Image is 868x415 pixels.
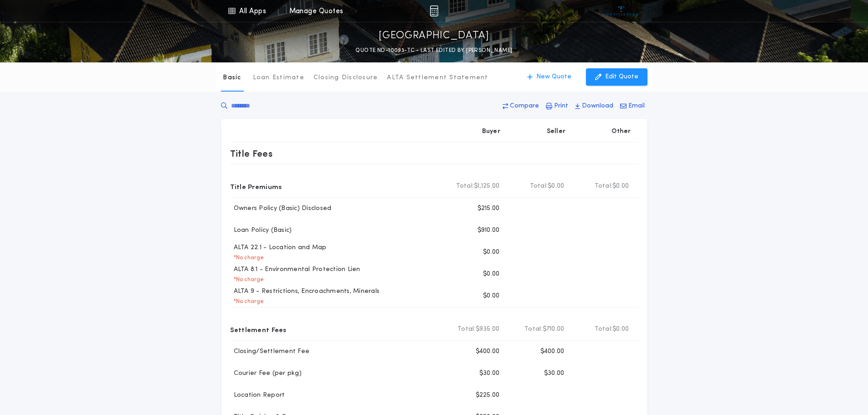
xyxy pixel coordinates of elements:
[230,179,282,194] p: Title Premiums
[223,73,241,82] p: Basic
[230,146,273,161] p: Title Fees
[483,292,499,301] p: $0.00
[572,98,616,114] button: Download
[536,72,571,82] p: New Quote
[430,5,438,16] img: img
[230,243,327,252] p: ALTA 22.1 - Location and Map
[456,182,474,191] b: Total:
[530,182,548,191] b: Total:
[524,325,543,334] b: Total:
[554,102,568,111] p: Print
[379,29,489,43] p: [GEOGRAPHIC_DATA]
[476,391,500,400] p: $225.00
[483,270,499,279] p: $0.00
[230,254,264,261] p: * No charge
[510,102,539,111] p: Compare
[230,369,302,378] p: Courier Fee (per pkg)
[230,347,310,356] p: Closing/Settlement Fee
[355,46,512,55] p: QUOTE ND-10093-TC - LAST EDITED BY [PERSON_NAME]
[313,73,378,82] p: Closing Disclosure
[478,226,500,235] p: $910.00
[253,73,304,82] p: Loan Estimate
[230,298,264,305] p: * No charge
[476,325,500,334] span: $935.00
[543,98,571,114] button: Print
[612,182,629,191] span: $0.00
[230,204,332,213] p: Owners Policy (Basic) Disclosed
[482,127,500,136] p: Buyer
[230,265,360,274] p: ALTA 8.1 - Environmental Protection Lien
[457,325,476,334] b: Total:
[547,127,566,136] p: Seller
[595,182,613,191] b: Total:
[483,248,499,257] p: $0.00
[582,102,613,111] p: Download
[586,68,647,86] button: Edit Quote
[611,127,631,136] p: Other
[595,325,613,334] b: Total:
[230,226,292,235] p: Loan Policy (Basic)
[230,287,380,296] p: ALTA 9 - Restrictions, Encroachments, Minerals
[540,347,565,356] p: $400.00
[478,204,500,213] p: $215.00
[230,322,287,337] p: Settlement Fees
[543,325,565,334] span: $710.00
[230,276,264,283] p: * No charge
[548,182,564,191] span: $0.00
[230,391,285,400] p: Location Report
[500,98,542,114] button: Compare
[628,102,645,111] p: Email
[518,68,580,86] button: New Quote
[612,325,629,334] span: $0.00
[605,72,638,82] p: Edit Quote
[476,347,500,356] p: $400.00
[617,98,647,114] button: Email
[604,6,638,15] img: vs-icon
[479,369,500,378] p: $30.00
[544,369,565,378] p: $30.00
[387,73,488,82] p: ALTA Settlement Statement
[474,182,499,191] span: $1,125.00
